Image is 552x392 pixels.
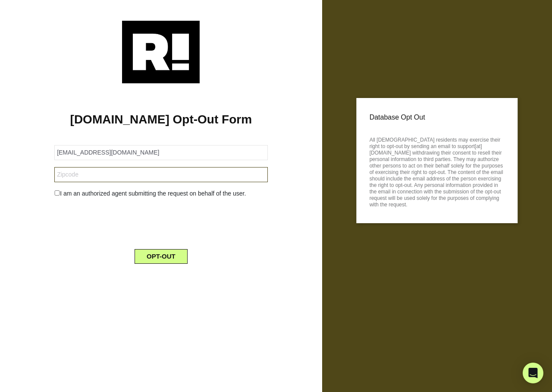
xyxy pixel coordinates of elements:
[54,167,267,182] input: Zipcode
[95,205,226,239] iframe: reCAPTCHA
[370,111,505,124] p: Database Opt Out
[122,21,200,83] img: Retention.com
[54,145,267,160] input: Email Address
[523,363,543,383] div: Open Intercom Messenger
[48,189,274,198] div: I am an authorized agent submitting the request on behalf of the user.
[135,249,188,264] button: OPT-OUT
[370,134,505,208] p: All [DEMOGRAPHIC_DATA] residents may exercise their right to opt-out by sending an email to suppo...
[13,112,309,127] h1: [DOMAIN_NAME] Opt-Out Form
